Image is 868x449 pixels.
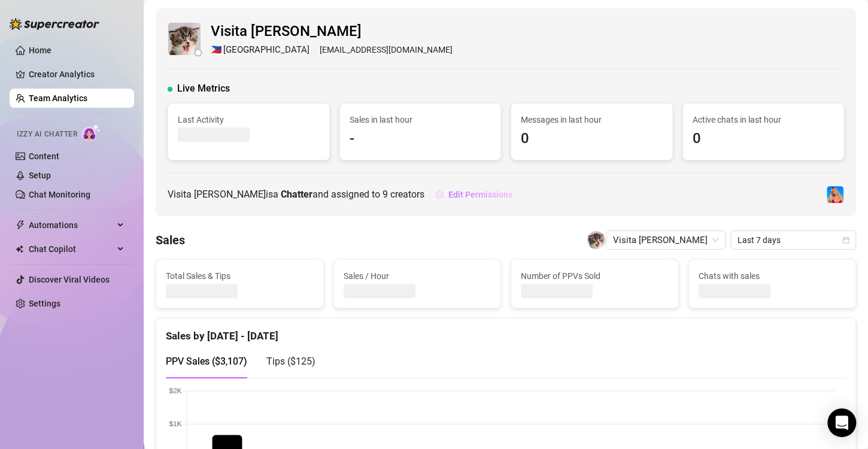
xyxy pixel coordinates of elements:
span: Automations [29,216,114,235]
span: thunderbolt [16,220,25,230]
span: 🇵🇭 [211,43,222,57]
span: 0 [693,128,834,150]
img: Visita Renz Edward [168,23,201,55]
a: Setup [29,171,51,180]
img: Visita Renz Edward [587,231,605,249]
span: Visita [PERSON_NAME] [211,20,453,43]
div: Sales by [DATE] - [DATE] [166,318,846,344]
span: setting [435,190,444,199]
img: AI Chatter [82,124,101,141]
span: Total Sales & Tips [166,269,314,283]
span: PPV Sales ( $3,107 ) [166,356,247,367]
span: Sales in last hour [350,113,491,126]
span: Visita Renz Edward [613,231,718,249]
span: - [350,128,491,150]
span: Last 7 days [738,231,849,249]
a: Team Analytics [29,93,87,103]
span: 0 [521,128,663,150]
span: Visita [PERSON_NAME] is a and assigned to creators [168,187,424,202]
span: Active chats in last hour [693,113,834,126]
img: Ashley [827,186,843,203]
span: Live Metrics [177,81,230,96]
span: [GEOGRAPHIC_DATA] [223,43,309,57]
span: Chats with sales [699,269,846,283]
span: Number of PPVs Sold [521,269,669,283]
button: Edit Permissions [435,185,513,204]
img: Chat Copilot [16,245,23,253]
span: Tips ( $125 ) [266,356,315,367]
span: Edit Permissions [448,190,512,199]
span: calendar [842,236,849,244]
div: Open Intercom Messenger [827,408,856,437]
a: Discover Viral Videos [29,275,110,284]
span: Sales / Hour [344,269,491,283]
img: logo-BBDzfeDw.svg [10,18,99,30]
span: Last Activity [178,113,320,126]
div: [EMAIL_ADDRESS][DOMAIN_NAME] [211,43,453,57]
span: Izzy AI Chatter [17,129,77,140]
span: 9 [383,189,388,200]
a: Creator Analytics [29,65,125,84]
a: Home [29,45,51,55]
a: Chat Monitoring [29,190,90,199]
a: Content [29,151,59,161]
b: Chatter [281,189,312,200]
span: Messages in last hour [521,113,663,126]
a: Settings [29,299,60,308]
span: Chat Copilot [29,239,114,259]
h4: Sales [156,232,185,248]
